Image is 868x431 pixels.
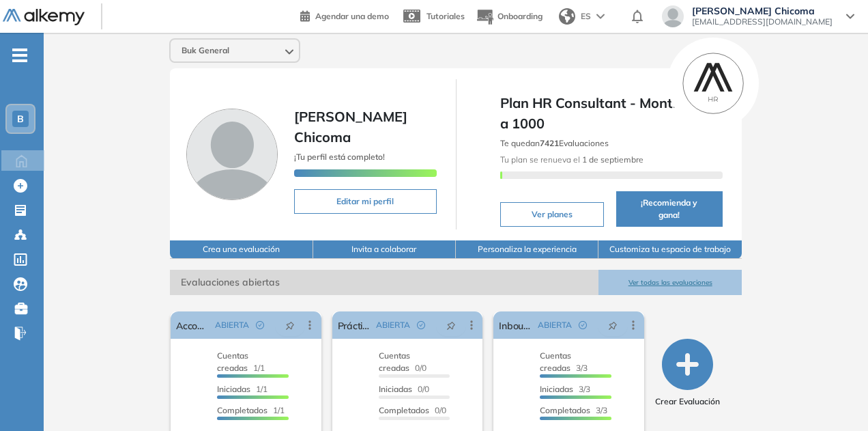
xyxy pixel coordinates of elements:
[217,384,267,394] span: 1/1
[275,314,305,336] button: pushpin
[540,138,559,148] b: 7421
[540,384,573,394] span: Iniciadas
[497,11,542,21] span: Onboarding
[579,321,587,329] span: check-circle
[379,384,412,394] span: Iniciadas
[217,405,285,415] span: 1/1
[379,405,446,415] span: 0/0
[17,113,24,124] span: B
[499,311,532,339] a: Inbound SDR
[426,11,465,21] span: Tutoriales
[379,384,429,394] span: 0/0
[608,320,618,331] span: pushpin
[285,320,295,331] span: pushpin
[476,2,542,31] button: Onboarding
[300,7,389,23] a: Agendar una demo
[500,93,723,134] span: Plan HR Consultant - Month - 701 a 1000
[598,240,741,259] button: Customiza tu espacio de trabajo
[598,270,741,295] button: Ver todas las evaluaciones
[12,54,27,57] i: -
[559,8,575,25] img: world
[315,11,389,21] span: Agendar una demo
[215,319,249,331] span: ABIERTA
[417,321,425,329] span: check-circle
[540,405,590,415] span: Completados
[616,191,723,227] button: ¡Recomienda y gana!
[294,108,407,145] span: [PERSON_NAME] Chicoma
[379,350,410,373] span: Cuentas creadas
[580,154,643,165] b: 1 de septiembre
[217,350,248,373] span: Cuentas creadas
[3,9,85,26] img: Logo
[692,16,833,27] span: [EMAIL_ADDRESS][DOMAIN_NAME]
[186,109,278,200] img: Foto de perfil
[256,321,264,329] span: check-circle
[217,405,267,415] span: Completados
[581,10,591,23] span: ES
[655,395,720,408] span: Crear Evaluación
[692,5,833,16] span: [PERSON_NAME] Chicoma
[436,314,466,336] button: pushpin
[376,319,410,331] span: ABIERTA
[379,405,429,415] span: Completados
[170,270,598,295] span: Evaluaciones abiertas
[596,14,605,19] img: arrow
[379,350,426,373] span: 0/0
[338,311,371,339] a: Práctica People Happiness
[217,350,265,373] span: 1/1
[598,314,628,336] button: pushpin
[540,405,607,415] span: 3/3
[540,350,571,373] span: Cuentas creadas
[655,339,720,408] button: Crear Evaluación
[294,189,436,214] button: Editar mi perfil
[313,240,456,259] button: Invita a colaborar
[500,202,604,227] button: Ver planes
[800,365,868,431] div: Widget de chat
[540,384,590,394] span: 3/3
[217,384,250,394] span: Iniciadas
[176,311,209,339] a: Accounting Analyst
[456,240,598,259] button: Personaliza la experiencia
[294,152,385,162] span: ¡Tu perfil está completo!
[170,240,313,259] button: Crea una evaluación
[800,365,868,431] iframe: Chat Widget
[182,45,229,56] span: Buk General
[540,350,588,373] span: 3/3
[538,319,572,331] span: ABIERTA
[500,138,609,148] span: Te quedan Evaluaciones
[446,320,456,331] span: pushpin
[500,154,643,165] span: Tu plan se renueva el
